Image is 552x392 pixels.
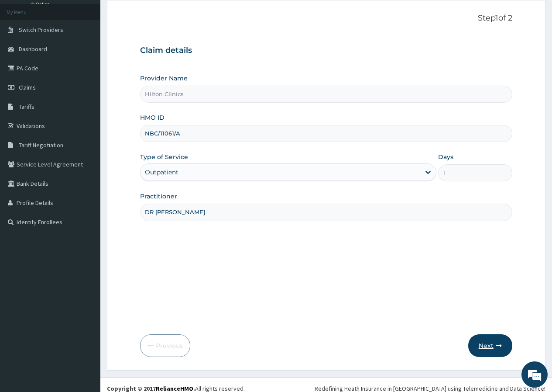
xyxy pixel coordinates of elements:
[140,192,177,201] label: Practitioner
[140,14,512,23] p: Step 1 of 2
[19,141,63,149] span: Tariff Negotiation
[140,334,190,357] button: Previous
[19,83,36,91] span: Claims
[140,113,165,122] label: HMO ID
[140,46,512,56] h3: Claim details
[140,74,188,83] label: Provider Name
[51,110,120,198] span: We're online!
[19,45,47,53] span: Dashboard
[438,153,453,161] label: Days
[45,49,147,60] div: Chat with us now
[145,168,178,177] div: Outpatient
[19,26,63,34] span: Switch Providers
[4,239,166,269] textarea: Type your message and hit 'Enter'
[31,1,51,7] a: Online
[140,125,512,142] input: Enter HMO ID
[468,334,512,357] button: Next
[16,44,35,66] img: d_794563401_company_1708531726252_794563401
[140,153,188,161] label: Type of Service
[19,103,34,111] span: Tariffs
[143,4,164,25] div: Minimize live chat window
[140,204,512,221] input: Enter Name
